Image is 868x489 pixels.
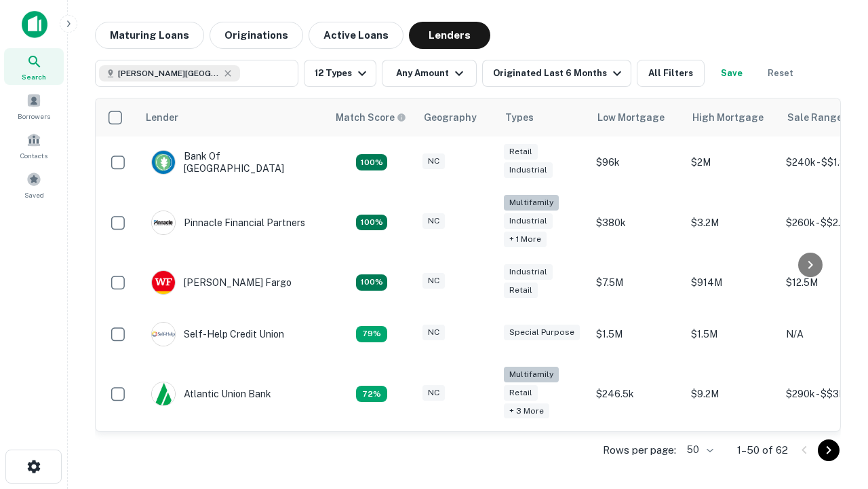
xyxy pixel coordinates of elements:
td: $7.5M [589,257,684,308]
button: Active Loans [309,22,403,49]
span: Search [22,71,46,82]
div: Geography [424,109,477,126]
div: Bank Of [GEOGRAPHIC_DATA] [151,150,314,175]
th: Types [497,98,589,137]
a: Contacts [4,127,64,164]
div: Multifamily [504,367,559,382]
div: Matching Properties: 10, hasApolloMatch: undefined [356,386,387,402]
div: Industrial [504,213,553,229]
a: Saved [4,166,64,203]
td: $3.3M [684,428,779,479]
button: Save your search to get updates of matches that match your search criteria. [710,60,753,87]
button: Lenders [409,22,490,49]
th: Low Mortgage [589,98,684,137]
td: $9.2M [684,360,779,429]
td: $1.5M [589,308,684,360]
div: High Mortgage [692,109,764,126]
p: Rows per page: [603,442,676,458]
button: All Filters [637,60,705,87]
td: $3.2M [684,188,779,257]
p: 1–50 of 62 [737,442,788,458]
td: $246.5k [589,360,684,429]
div: Retail [504,283,538,298]
div: Capitalize uses an advanced AI algorithm to match your search with the best lender. The match sco... [336,110,406,125]
td: $1.5M [684,308,779,360]
span: [PERSON_NAME][GEOGRAPHIC_DATA], [GEOGRAPHIC_DATA] [118,67,220,79]
button: Maturing Loans [95,22,204,49]
button: Go to next page [818,439,840,461]
th: Lender [138,98,328,137]
img: picture [152,382,175,405]
div: NC [422,273,445,289]
div: Industrial [504,264,553,280]
span: Contacts [20,150,47,161]
div: Lender [146,109,178,126]
img: picture [152,271,175,294]
div: Matching Properties: 15, hasApolloMatch: undefined [356,274,387,291]
td: $914M [684,257,779,308]
span: Saved [24,189,44,200]
div: + 3 more [504,403,549,419]
div: Low Mortgage [597,109,665,126]
div: NC [422,325,445,340]
button: Any Amount [382,60,477,87]
img: picture [152,323,175,346]
div: Multifamily [504,195,559,211]
img: capitalize-icon.png [22,11,47,38]
div: NC [422,213,445,229]
td: $380k [589,188,684,257]
div: Matching Properties: 11, hasApolloMatch: undefined [356,326,387,342]
div: 50 [682,440,715,460]
div: Originated Last 6 Months [493,65,625,81]
div: Matching Properties: 14, hasApolloMatch: undefined [356,154,387,170]
div: Retail [504,385,538,401]
button: 12 Types [304,60,376,87]
th: High Mortgage [684,98,779,137]
div: NC [422,385,445,401]
div: Pinnacle Financial Partners [151,211,305,235]
div: + 1 more [504,232,547,247]
th: Geography [416,98,497,137]
button: Reset [759,60,802,87]
div: Atlantic Union Bank [151,382,271,406]
div: Retail [504,144,538,160]
th: Capitalize uses an advanced AI algorithm to match your search with the best lender. The match sco... [328,98,416,137]
iframe: Chat Widget [800,337,868,402]
td: $96k [589,137,684,188]
button: Originated Last 6 Months [482,60,631,87]
h6: Match Score [336,110,403,125]
div: Special Purpose [504,325,580,340]
div: Industrial [504,162,553,178]
span: Borrowers [18,111,50,122]
td: $200k [589,428,684,479]
img: picture [152,211,175,234]
a: Search [4,48,64,85]
div: Sale Range [787,109,842,126]
a: Borrowers [4,88,64,124]
div: NC [422,153,445,169]
button: Originations [210,22,303,49]
div: Types [505,109,534,126]
div: Matching Properties: 25, hasApolloMatch: undefined [356,215,387,231]
td: $2M [684,137,779,188]
div: [PERSON_NAME] Fargo [151,270,292,295]
div: Self-help Credit Union [151,322,284,346]
img: picture [152,151,175,174]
